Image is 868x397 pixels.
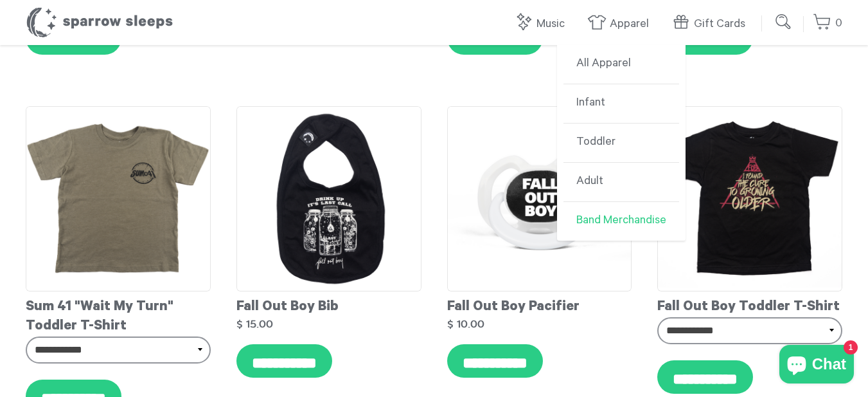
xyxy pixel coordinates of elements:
[563,84,679,124] a: Infant
[236,319,273,329] strong: $ 15.00
[775,345,858,387] inbox-online-store-chat: Shopify online store chat
[514,10,571,38] a: Music
[671,10,752,38] a: Gift Cards
[563,124,679,163] a: Toddler
[447,319,484,329] strong: $ 10.00
[657,106,842,291] img: fob-tee_grande.png
[447,106,632,291] img: fob-pacifier_grande.png
[26,6,173,39] h1: Sparrow Sleeps
[26,291,211,337] div: Sum 41 "Wait My Turn" Toddler T-Shirt
[771,9,797,35] input: Submit
[563,202,679,241] a: Band Merchandise
[447,291,632,317] div: Fall Out Boy Pacifier
[26,106,211,291] img: Sum41-WaitMyTurnToddlerT-shirt_Front_grande.png
[236,291,421,317] div: Fall Out Boy Bib
[563,45,679,84] a: All Apparel
[657,291,842,317] div: Fall Out Boy Toddler T-Shirt
[813,10,842,37] a: 0
[563,163,679,202] a: Adult
[236,106,421,291] img: fob-bib_grande.png
[587,10,655,38] a: Apparel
